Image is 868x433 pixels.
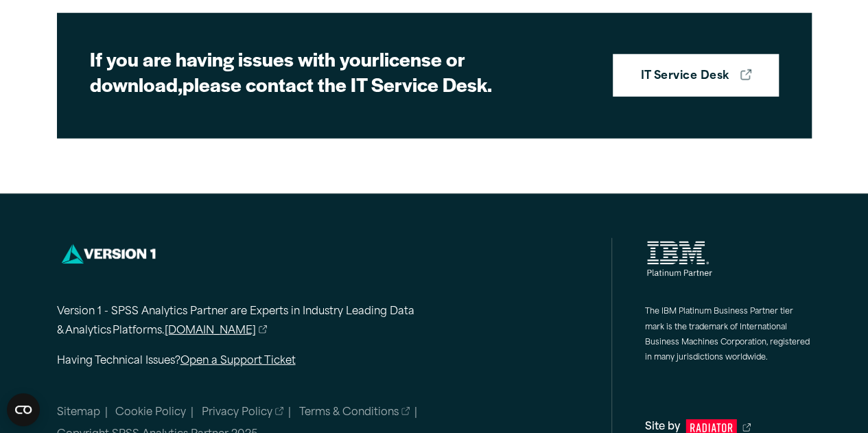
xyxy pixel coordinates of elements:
[645,305,812,366] p: The IBM Platinum Business Partner tier mark is the trademark of International Business Machines C...
[613,54,778,97] a: IT Service Desk
[90,45,465,98] strong: license or download,
[180,356,296,366] a: Open a Support Ticket
[299,405,410,421] a: Terms & Conditions
[57,352,469,372] p: Having Technical Issues?
[640,68,729,86] strong: IT Service Desk
[57,408,100,418] a: Sitemap
[115,408,186,418] a: Cookie Policy
[165,322,268,342] a: [DOMAIN_NAME]
[202,405,284,421] a: Privacy Policy
[7,393,40,426] button: Open CMP widget
[90,46,570,97] h2: If you are having issues with your please contact the IT Service Desk.
[57,303,469,342] p: Version 1 - SPSS Analytics Partner are Experts in Industry Leading Data & Analytics Platforms.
